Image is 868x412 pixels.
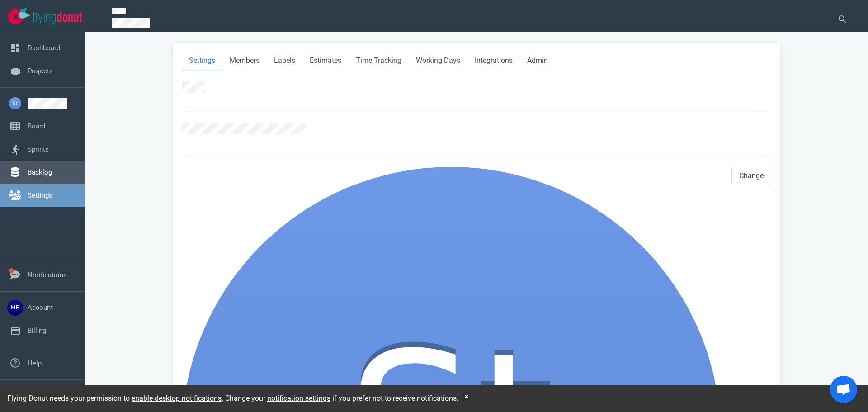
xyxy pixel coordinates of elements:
[28,145,49,153] a: Sprints
[28,122,45,130] a: Board
[731,167,771,185] button: Change
[28,191,52,199] a: Settings
[7,394,222,403] span: Flying Donut needs your permission to
[28,168,52,176] a: Backlog
[467,52,520,70] a: Integrations
[28,44,60,52] a: Dashboard
[349,52,409,70] a: Time Tracking
[28,67,53,75] a: Projects
[267,52,302,70] a: Labels
[830,376,857,403] div: Open de chat
[409,52,467,70] a: Working Days
[28,327,46,335] a: Billing
[302,52,349,70] a: Estimates
[267,394,330,403] a: notification settings
[132,394,222,403] a: enable desktop notifications
[182,52,222,70] a: Settings
[520,52,555,70] a: Admin
[28,271,67,279] a: Notifications
[222,394,458,403] span: . Change your if you prefer not to receive notifications.
[33,12,82,24] img: Flying Donut text logo
[28,303,53,312] a: Account
[28,359,42,367] a: Help
[222,52,267,70] a: Members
